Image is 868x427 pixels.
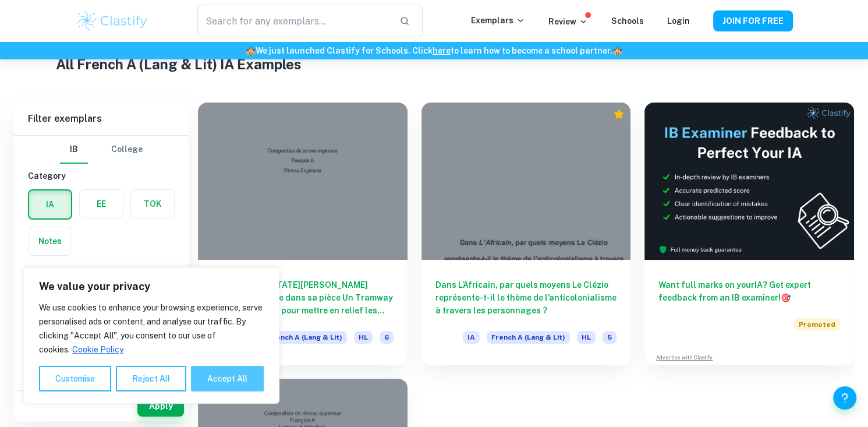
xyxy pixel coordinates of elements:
[794,318,840,331] span: Promoted
[60,136,88,164] button: IB
[577,331,596,344] span: HL
[487,331,570,344] span: French A (Lang & Lit)
[116,366,186,391] button: Reject All
[435,278,617,317] h6: Dans L’Africain, par quels moyens Le Clézio représente-t-il le thème de l’anticolonialisme à trav...
[433,46,451,55] a: here
[191,366,264,391] button: Accept All
[644,103,854,365] a: Want full marks on yourIA? Get expert feedback from an IB examiner!PromotedAdvertise with Clastify
[111,136,143,164] button: College
[197,5,389,37] input: Search for any exemplars...
[611,16,644,26] a: Schools
[833,386,856,410] button: Help and Feedback
[212,278,394,317] h6: Comment [US_STATE][PERSON_NAME] utilise la musique dans sa pièce Un Tramway [PERSON_NAME] pour me...
[656,354,713,362] a: Advertise with Clastify
[463,331,480,344] span: IA
[380,331,394,344] span: 6
[713,10,793,31] button: JOIN FOR FREE
[2,44,866,57] h6: We just launched Clastify for Schools. Click to learn how to become a school partner.
[612,46,622,55] span: 🏫
[39,280,264,294] p: We value your privacy
[76,9,150,33] img: Clastify logo
[28,170,175,182] h6: Category
[137,396,184,417] button: Apply
[471,14,525,27] p: Exemplars
[29,227,72,255] button: Notes
[613,108,625,120] div: Premium
[80,190,123,218] button: EE
[644,103,854,260] img: Thumbnail
[131,190,174,218] button: TOK
[72,344,124,355] a: Cookie Policy
[23,267,279,404] div: We value your privacy
[246,46,256,55] span: 🏫
[667,16,690,26] a: Login
[548,15,588,28] p: Review
[354,331,373,344] span: HL
[198,103,408,365] a: Comment [US_STATE][PERSON_NAME] utilise la musique dans sa pièce Un Tramway [PERSON_NAME] pour me...
[781,293,791,302] span: 🎯
[60,136,143,164] div: Filter type choice
[264,331,347,344] span: French A (Lang & Lit)
[603,331,617,344] span: 5
[56,54,812,75] h1: All French A (Lang & Lit) IA Examples
[39,366,111,391] button: Customise
[29,190,71,218] button: IA
[14,103,189,135] h6: Filter exemplars
[39,301,264,357] p: We use cookies to enhance your browsing experience, serve personalised ads or content, and analys...
[658,278,840,304] h6: Want full marks on your IA ? Get expert feedback from an IB examiner!
[421,103,631,365] a: Dans L’Africain, par quels moyens Le Clézio représente-t-il le thème de l’anticolonialisme à trav...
